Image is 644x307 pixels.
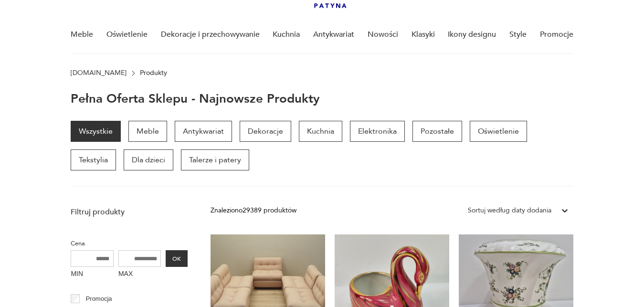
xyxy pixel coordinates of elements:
a: Antykwariat [313,16,354,53]
p: Cena [71,238,188,249]
h1: Pełna oferta sklepu - najnowsze produkty [71,92,320,106]
a: Tekstylia [71,149,116,170]
a: Style [509,16,527,53]
p: Produkty [140,69,167,77]
a: Meble [71,16,93,53]
a: Ikony designu [448,16,496,53]
a: Klasyki [412,16,435,53]
a: Dla dzieci [124,149,173,170]
a: Oświetlenie [470,121,527,142]
a: Oświetlenie [106,16,148,53]
a: Kuchnia [299,121,342,142]
a: Dekoracje [240,121,291,142]
a: Nowości [368,16,398,53]
label: MIN [71,267,114,282]
a: Dekoracje i przechowywanie [161,16,260,53]
a: [DOMAIN_NAME] [71,69,127,77]
a: Elektronika [350,121,405,142]
button: OK [166,250,188,267]
a: Wszystkie [71,121,121,142]
a: Talerze i patery [181,149,249,170]
a: Kuchnia [273,16,300,53]
div: Sortuj według daty dodania [468,205,551,216]
p: Filtruj produkty [71,207,188,217]
label: MAX [118,267,161,282]
a: Meble [128,121,167,142]
div: Znaleziono 29389 produktów [211,205,296,216]
p: Promocja [86,294,112,304]
a: Pozostałe [412,121,462,142]
a: Antykwariat [175,121,232,142]
a: Promocje [540,16,573,53]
